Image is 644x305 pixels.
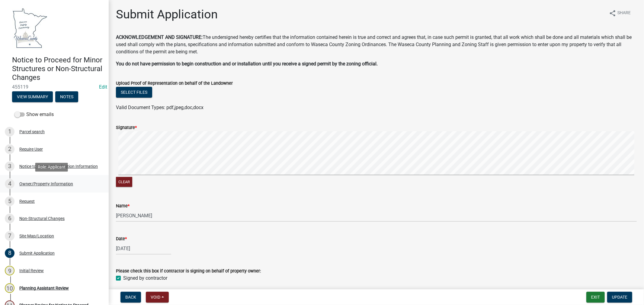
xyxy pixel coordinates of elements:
div: Non-Structural Changes [19,216,65,221]
button: shareShare [604,7,636,19]
div: 10 [5,283,14,293]
wm-modal-confirm: Summary [12,95,53,100]
div: Notice to Proceed Application Information [19,164,98,168]
i: share [609,10,616,17]
input: mm/dd/yyyy [116,242,171,255]
span: 455119 [12,84,97,90]
h1: Submit Application [116,7,218,22]
button: Exit [586,292,605,303]
label: Upload Proof of Representation on behalf of the Landowner [116,81,233,86]
label: Name [116,204,130,208]
button: Back [120,292,141,303]
a: Edit [99,84,107,90]
label: Show emails [14,111,54,118]
button: Notes [55,91,78,102]
button: View Summary [12,91,53,102]
div: Site Map/Location [19,234,54,238]
span: Valid Document Types: pdf,jpeg,doc,docx [116,105,203,110]
div: Planning Assistant Review [19,286,69,290]
div: Initial Review [19,269,44,273]
p: The undersigned hereby certifies that the information contained herein is true and correct and ag... [116,34,637,55]
div: 1 [5,127,14,137]
span: Void [151,295,160,300]
div: 2 [5,144,14,154]
label: Please check this box if contractor is signing on behalf of property owner: [116,269,261,273]
div: Parcel search [19,130,45,134]
label: Signed by contractor [123,275,167,282]
span: Share [617,10,631,17]
button: Void [146,292,169,303]
div: 9 [5,266,14,275]
div: 4 [5,179,14,189]
strong: You do not have permission to begin construction and or installation until you receive a signed p... [116,61,378,67]
button: Update [607,292,632,303]
div: Require User [19,147,43,151]
img: Waseca County, Minnesota [12,6,48,49]
strong: ACKNOWLEDGEMENT AND SIGNATURE: [116,34,203,40]
label: Signature [116,126,137,130]
h4: Notice to Proceed for Minor Structures or Non-Structural Changes [12,56,104,82]
div: 8 [5,248,14,258]
label: Date [116,237,127,241]
div: 3 [5,162,14,171]
button: Select files [116,87,152,98]
span: Back [125,295,136,300]
span: Update [612,295,627,300]
button: Clear [116,177,132,187]
wm-modal-confirm: Notes [55,95,78,100]
div: Owner/Property Information [19,182,73,186]
div: 5 [5,197,14,206]
div: Submit Application [19,251,55,255]
div: Role: Applicant [35,163,68,171]
wm-modal-confirm: Edit Application Number [99,84,107,90]
div: Request [19,199,35,203]
div: 6 [5,214,14,223]
div: 7 [5,231,14,241]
